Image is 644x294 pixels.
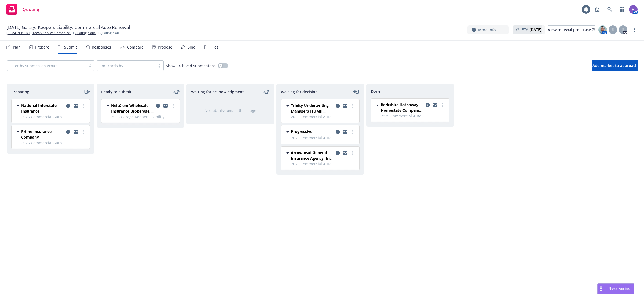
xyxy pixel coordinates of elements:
[522,27,541,32] span: ETA :
[548,25,595,34] a: View renewal prep case
[335,150,341,156] a: copy logging email
[65,129,71,135] a: copy logging email
[598,25,607,34] img: photo
[195,108,265,113] div: No submissions in this stage
[381,102,423,113] span: Berkshire Hathaway Homestate Companies (BHHC)
[350,129,356,135] a: more
[158,45,172,49] div: Propose
[72,129,79,135] a: copy logging email
[353,88,360,95] a: moveLeft
[291,150,334,161] span: Arrowhead General Insurance Agency, Inc.
[80,129,86,135] a: more
[92,45,111,49] div: Responses
[75,31,96,35] a: Quoting plans
[529,27,541,32] strong: [DATE]
[83,88,90,95] a: moveRight
[173,88,180,95] a: moveLeftRight
[21,140,86,146] span: 2025 Commercial Auto
[21,103,64,114] span: National Interstate Insurance
[127,45,144,49] div: Compare
[101,89,131,95] span: Ready to submit
[4,2,41,17] a: Quoting
[342,150,349,156] a: copy logging email
[191,89,244,95] span: Waiting for acknowledgment
[335,103,341,109] a: copy logging email
[467,25,509,34] button: More info...
[291,103,334,114] span: Trinity Underwriting Managers [TUMI] (AmWins)
[432,102,438,108] a: copy logging email
[631,27,638,33] a: more
[291,129,312,134] span: Progressive
[65,103,71,109] a: copy logging email
[111,103,154,114] span: NeitClem Wholesale Insurance Brokerage, Inc.
[342,103,349,109] a: copy logging email
[111,114,176,120] span: 2025 Garage Keepers Liability
[592,60,638,71] button: Add market to approach
[21,129,64,140] span: Prime Insurance Company
[80,103,86,109] a: more
[604,4,615,15] a: Search
[100,31,119,35] span: Quoting plan
[162,103,169,109] a: copy logging email
[170,103,176,109] a: more
[592,4,603,15] a: Report a Bug
[381,113,446,119] span: 2025 Commercial Auto
[291,114,356,120] span: 2025 Commercial Auto
[342,129,349,135] a: copy logging email
[72,103,79,109] a: copy logging email
[335,129,341,135] a: copy logging email
[350,103,356,109] a: more
[263,88,270,95] a: moveLeftRight
[425,102,431,108] a: copy logging email
[13,45,21,49] div: Plan
[291,135,356,141] span: 2025 Commercial Auto
[166,63,216,69] span: Show archived submissions
[597,283,634,294] button: Nova Assist
[598,284,604,294] div: Drag to move
[592,63,638,68] span: Add market to approach
[281,89,318,95] span: Waiting for decision
[23,7,39,12] span: Quoting
[6,31,71,35] a: [PERSON_NAME] Tow & Service Center Inc.
[617,4,627,15] a: Switch app
[350,150,356,156] a: more
[291,161,356,167] span: 2025 Commercial Auto
[440,102,446,108] a: more
[6,24,130,31] span: [DATE] Garage Keepers Liability, Commercial Auto Renewal
[210,45,218,49] div: Files
[155,103,161,109] a: copy logging email
[371,88,380,94] span: Done
[11,89,29,95] span: Preparing
[35,45,49,49] div: Prepare
[64,45,77,49] div: Submit
[187,45,196,49] div: Bind
[609,286,630,291] span: Nova Assist
[478,27,499,33] span: More info...
[21,114,86,120] span: 2025 Commercial Auto
[629,5,638,14] img: photo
